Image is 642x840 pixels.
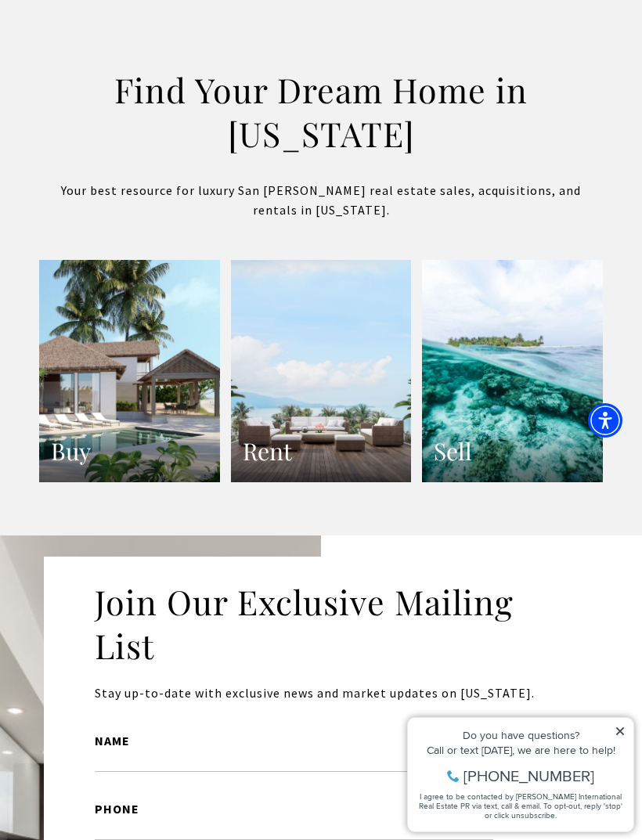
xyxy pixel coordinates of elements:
[320,16,626,253] iframe: bss-luxurypresence
[243,436,400,467] h3: Rent
[51,436,208,467] h3: Buy
[231,260,412,482] a: a wooden deck Rent
[39,260,220,482] a: simple elegant villa with a pool Buy
[422,260,603,482] a: a view of the coral reefs and an island Sell
[95,799,493,820] label: Phone
[434,436,591,467] h3: Sell
[20,96,223,126] span: I agree to be contacted by [PERSON_NAME] International Real Estate PR via text, call & email. To ...
[16,35,226,46] div: Do you have questions?
[95,580,552,668] h2: Join Our Exclusive Mailing List
[16,50,226,61] div: Call or text [DATE], we are here to help!
[64,74,195,89] span: [PHONE_NUMBER]
[39,68,603,156] h2: Find Your Dream Home in [US_STATE]
[95,731,493,752] label: Name
[588,403,622,438] div: Accessibility Menu
[95,683,552,704] p: Stay up-to-date with exclusive news and market updates on [US_STATE].
[39,181,603,221] p: Your best resource for luxury San [PERSON_NAME] real estate sales, acquisitions, and rentals in [...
